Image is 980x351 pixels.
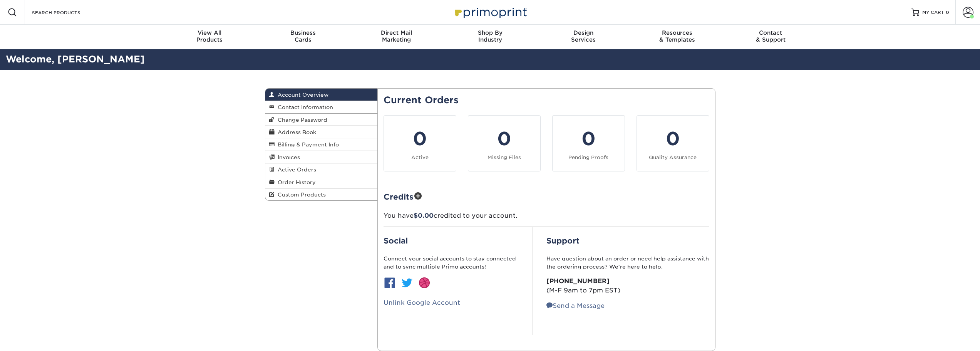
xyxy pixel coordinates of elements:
h2: Social [384,236,518,245]
span: $0.00 [414,212,434,219]
a: 0 Pending Proofs [552,115,625,171]
a: DesignServices [537,25,630,49]
span: Direct Mail [350,29,443,36]
a: Resources& Templates [630,25,724,49]
a: Account Overview [265,89,378,101]
a: Unlink Google Account [384,299,460,306]
a: BusinessCards [256,25,350,49]
div: & Support [724,29,818,43]
a: Billing & Payment Info [265,138,378,151]
div: 0 [389,125,451,153]
input: SEARCH PRODUCTS..... [31,8,106,17]
div: Cards [256,29,350,43]
div: Industry [443,29,537,43]
a: Active Orders [265,163,378,176]
small: Missing Files [487,155,521,160]
a: 0 Active [384,115,456,171]
h2: Support [546,236,709,245]
span: Shop By [443,29,537,36]
a: Invoices [265,151,378,163]
img: btn-dribbble.jpg [418,277,431,289]
div: 0 [642,125,704,153]
a: Direct MailMarketing [350,25,443,49]
span: Business [256,29,350,36]
a: Contact Information [265,101,378,113]
a: Address Book [265,126,378,138]
div: Products [163,29,256,43]
span: Resources [630,29,724,36]
a: Custom Products [265,188,378,200]
span: Address Book [275,129,316,135]
a: Change Password [265,114,378,126]
div: 0 [557,125,620,153]
a: Order History [265,176,378,188]
p: Have question about an order or need help assistance with the ordering process? We’re here to help: [546,255,709,270]
span: Active Orders [275,166,316,173]
span: Billing & Payment Info [275,141,339,148]
div: Services [537,29,630,43]
p: Connect your social accounts to stay connected and to sync multiple Primo accounts! [384,255,518,270]
span: Order History [275,179,316,185]
span: Contact Information [275,104,333,110]
img: btn-facebook.jpg [384,277,396,289]
h2: Credits [384,190,709,202]
strong: [PHONE_NUMBER] [546,277,610,285]
div: Marketing [350,29,443,43]
div: & Templates [630,29,724,43]
span: 0 [946,10,949,15]
p: (M-F 9am to 7pm EST) [546,277,709,295]
a: View AllProducts [163,25,256,49]
small: Quality Assurance [649,155,697,160]
img: btn-twitter.jpg [401,277,413,289]
span: Custom Products [275,191,326,198]
span: Account Overview [275,92,328,98]
small: Pending Proofs [568,155,608,160]
span: View All [163,29,256,36]
a: 0 Quality Assurance [637,115,709,171]
a: Shop ByIndustry [443,25,537,49]
a: Contact& Support [724,25,818,49]
small: Active [411,155,429,160]
span: Change Password [275,117,327,123]
span: Contact [724,29,818,36]
span: MY CART [922,9,944,16]
a: 0 Missing Files [468,115,541,171]
span: Design [537,29,630,36]
h2: Current Orders [384,95,709,106]
img: Primoprint [452,4,529,20]
div: 0 [473,125,536,153]
a: Send a Message [546,302,605,309]
p: You have credited to your account. [384,211,709,220]
span: Invoices [275,154,300,160]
